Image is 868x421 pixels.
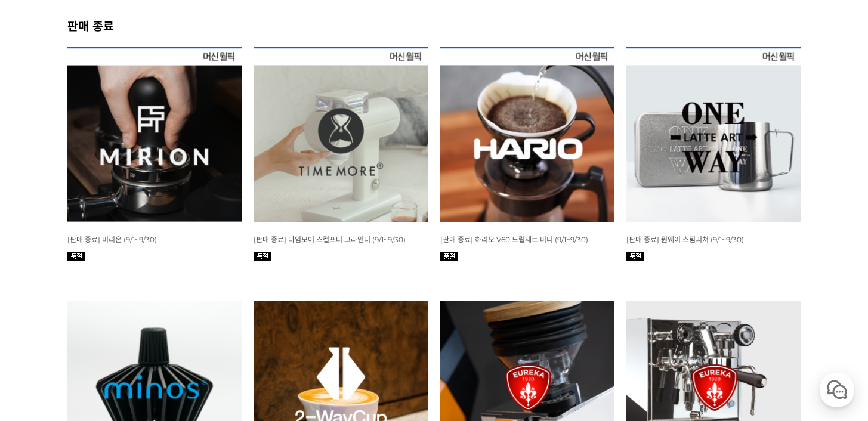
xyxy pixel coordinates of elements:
a: [판매 종료] 미리온 (9/1~9/30) [67,234,157,244]
img: 품절 [626,252,644,261]
span: [판매 종료] 타임모어 스컬프터 그라인더 (9/1~9/30) [254,235,406,244]
span: [판매 종료] 미리온 (9/1~9/30) [67,235,157,244]
img: 9월 머신 월픽 하리오 V60 드립세트 미니 [440,47,615,222]
img: 품절 [254,252,271,261]
span: [판매 종료] 원웨이 스팀피쳐 (9/1~9/30) [626,235,744,244]
h2: 판매 종료 [67,17,801,34]
img: 9월 머신 월픽 타임모어 스컬프터 [254,47,428,222]
img: 품절 [67,252,85,261]
span: 대화 [109,340,123,350]
span: 설정 [184,340,199,349]
a: [판매 종료] 타임모어 스컬프터 그라인더 (9/1~9/30) [254,234,406,244]
a: 홈 [4,322,79,352]
img: 품절 [440,252,458,261]
a: 설정 [154,322,229,352]
img: 9월 머신 월픽 원웨이 스팀피쳐 [626,47,801,222]
a: 대화 [79,322,154,352]
a: [판매 종료] 원웨이 스팀피쳐 (9/1~9/30) [626,234,744,244]
span: [판매 종료] 하리오 V60 드립세트 미니 (9/1~9/30) [440,235,588,244]
a: [판매 종료] 하리오 V60 드립세트 미니 (9/1~9/30) [440,234,588,244]
span: 홈 [38,340,45,349]
img: 9월 머신 월픽 미리온 [67,47,242,222]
